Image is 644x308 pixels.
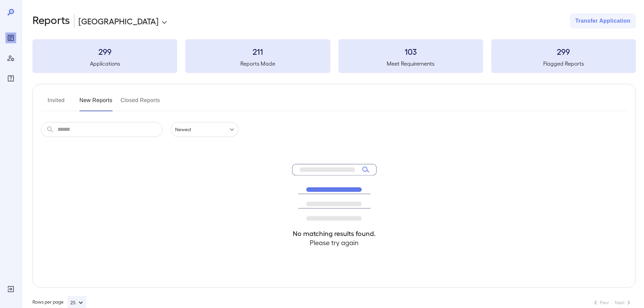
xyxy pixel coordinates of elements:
h3: 299 [32,46,177,57]
h5: Meet Requirements [338,60,483,68]
h5: Applications [32,60,177,68]
nav: pagination navigation [589,297,636,308]
div: Reports [5,32,16,43]
button: Closed Reports [121,95,160,111]
h5: Reports Made [185,60,330,68]
h4: Please try again [292,238,377,247]
div: Manage Users [5,53,16,64]
div: FAQ [5,73,16,84]
h2: Reports [32,14,70,28]
h3: 103 [338,46,483,57]
h5: Flagged Reports [491,60,636,68]
h4: No matching results found. [292,229,377,238]
summary: 299Applications211Reports Made103Meet Requirements299Flagged Reports [32,39,636,73]
h3: 299 [491,46,636,57]
h3: 211 [185,46,330,57]
button: Transfer Application [570,14,636,28]
div: Newest [171,122,238,137]
div: Log Out [5,284,16,294]
button: New Reports [79,95,113,111]
button: Invited [41,95,71,111]
p: [GEOGRAPHIC_DATA] [78,16,159,26]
